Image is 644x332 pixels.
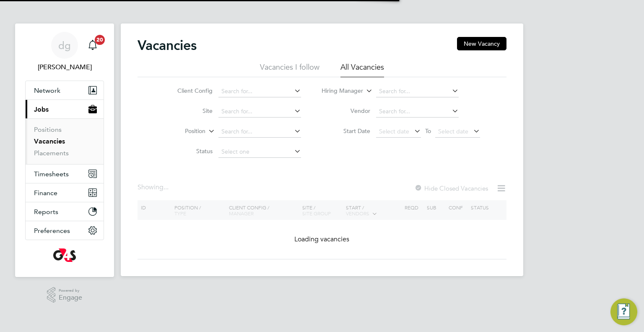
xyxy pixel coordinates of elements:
span: Timesheets [34,170,69,178]
span: dharmisha gohil [25,62,104,72]
input: Search for... [376,106,459,118]
nav: Main navigation [15,24,114,277]
span: 20 [95,35,105,45]
span: Select date [379,128,409,135]
input: Search for... [376,86,459,97]
span: Powered by [59,287,82,294]
label: Hide Closed Vacancies [414,184,488,192]
label: Vendor [322,107,370,115]
button: Reports [26,202,104,221]
img: g4s-logo-retina.png [53,248,76,262]
button: Network [26,81,104,99]
label: Status [164,147,213,155]
label: Client Config [164,87,213,94]
label: Site [164,107,213,115]
h2: Vacancies [138,37,197,54]
div: Jobs [26,118,104,164]
input: Search for... [218,126,301,138]
span: To [423,125,434,136]
span: Network [34,86,60,94]
button: Timesheets [26,165,104,183]
input: Search for... [218,86,301,97]
button: Finance [26,183,104,202]
span: Finance [34,189,57,197]
a: 20 [84,32,101,59]
a: dg[PERSON_NAME] [25,32,104,72]
button: Jobs [26,100,104,118]
li: Vacancies I follow [260,62,319,77]
button: Preferences [26,221,104,240]
button: New Vacancy [457,37,506,50]
span: ... [164,183,169,191]
span: Select date [438,128,468,135]
span: dg [58,40,71,51]
a: Go to home page [25,248,104,262]
button: Engage Resource Center [610,298,637,325]
li: All Vacancies [340,62,384,77]
input: Select one [218,146,301,158]
a: Placements [34,149,69,157]
div: Showing [138,183,170,192]
span: Engage [59,294,82,301]
a: Positions [34,125,62,133]
span: Jobs [34,105,49,113]
a: Vacancies [34,137,65,145]
span: Preferences [34,227,70,235]
label: Position [157,127,205,136]
label: Hiring Manager [315,87,363,95]
a: Powered byEngage [47,287,83,303]
label: Start Date [322,127,370,135]
span: Reports [34,208,58,216]
input: Search for... [218,106,301,118]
